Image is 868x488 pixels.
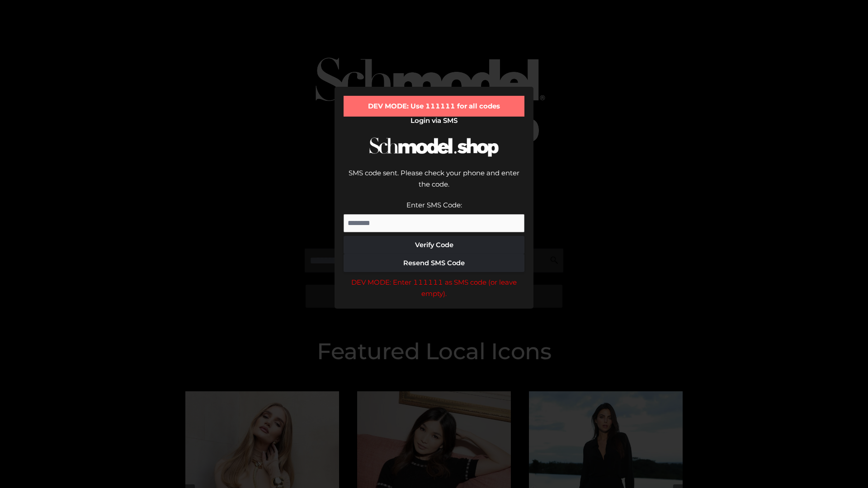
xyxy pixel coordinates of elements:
[344,96,524,117] div: DEV MODE: Use 111111 for all codes
[344,117,524,125] h2: Login via SMS
[344,236,524,254] button: Verify Code
[406,201,462,209] label: Enter SMS Code:
[366,129,502,165] img: Schmodel Logo
[344,167,524,199] div: SMS code sent. Please check your phone and enter the code.
[344,254,524,272] button: Resend SMS Code
[344,277,524,300] div: DEV MODE: Enter 111111 as SMS code (or leave empty).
